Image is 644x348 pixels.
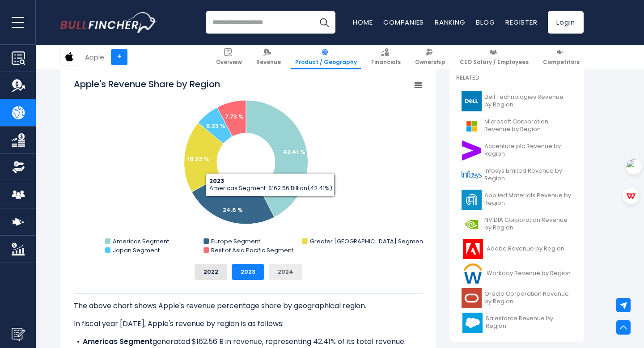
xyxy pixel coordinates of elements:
a: Revenue [252,45,285,69]
span: Overview [216,59,242,66]
div: Apple [85,52,104,62]
text: Americas Segment [113,237,169,246]
p: The above chart shows Apple's revenue percentage share by geographical region. [74,301,423,311]
text: 6.33 % [206,122,225,130]
text: 7.73 % [225,112,244,121]
span: Ownership [415,59,445,66]
img: MSFT logo [462,116,482,136]
img: ADBE logo [462,239,484,259]
span: Workday Revenue by Region [487,270,571,277]
button: 2023 [232,264,264,280]
a: Adobe Revenue by Region [456,237,577,261]
text: 24.6 % [223,206,243,214]
tspan: Apple's Revenue Share by Region [74,78,220,90]
img: WDAY logo [462,263,484,284]
text: Rest of Asia Pacific Segment [211,246,293,255]
img: NVDA logo [462,214,482,234]
span: Infosys Limited Revenue by Region [484,167,572,182]
a: Go to homepage [60,12,157,33]
a: Infosys Limited Revenue by Region [456,163,577,187]
span: Adobe Revenue by Region [487,245,564,253]
text: 18.93 % [187,155,209,163]
a: Home [353,17,373,27]
span: Salesforce Revenue by Region [486,315,572,330]
text: Japan Segment [113,246,160,255]
a: Blog [476,17,495,27]
a: + [111,49,127,65]
span: Accenture plc Revenue by Region [484,143,572,158]
a: Accenture plc Revenue by Region [456,138,577,163]
span: NVIDIA Corporation Revenue by Region [484,216,572,232]
a: Workday Revenue by Region [456,261,577,286]
a: Oracle Corporation Revenue by Region [456,286,577,310]
span: Microsoft Corporation Revenue by Region [484,118,572,133]
img: CRM logo [462,313,483,333]
button: Search [313,11,335,34]
button: 2024 [269,264,302,280]
a: Financials [367,45,405,69]
span: Oracle Corporation Revenue by Region [484,290,572,306]
span: Competitors [543,59,580,66]
img: INFY logo [462,165,482,185]
text: 42.41 % [283,148,305,156]
a: Ranking [435,17,465,27]
span: Product / Geography [295,59,357,66]
a: Login [548,11,584,34]
a: Ownership [411,45,449,69]
img: ORCL logo [462,288,482,308]
a: Salesforce Revenue by Region [456,310,577,335]
span: CEO Salary / Employees [460,59,529,66]
a: CEO Salary / Employees [456,45,533,69]
img: Bullfincher logo [60,12,157,33]
span: Financials [371,59,401,66]
a: Register [505,17,537,27]
img: DELL logo [462,91,482,111]
span: Revenue [256,59,281,66]
a: Dell Technologies Revenue by Region [456,89,577,114]
p: In fiscal year [DATE], Apple's revenue by region is as follows: [74,318,423,329]
text: Europe Segment [211,237,260,246]
span: Dell Technologies Revenue by Region [484,93,572,109]
a: Applied Materials Revenue by Region [456,187,577,212]
a: Companies [383,17,424,27]
b: Americas Segment [83,336,153,347]
a: Competitors [539,45,584,69]
li: generated $162.56 B in revenue, representing 42.41% of its total revenue. [74,336,423,347]
img: Ownership [12,161,25,174]
span: Applied Materials Revenue by Region [484,192,572,207]
button: 2022 [195,264,227,280]
img: AAPL logo [61,48,78,65]
a: Microsoft Corporation Revenue by Region [456,114,577,138]
text: Greater [GEOGRAPHIC_DATA] Segment [310,237,425,246]
img: ACN logo [462,140,482,161]
img: AMAT logo [462,190,482,210]
a: Product / Geography [291,45,361,69]
p: Related [456,74,577,82]
a: NVIDIA Corporation Revenue by Region [456,212,577,237]
a: Overview [212,45,246,69]
svg: Apple's Revenue Share by Region [74,78,423,257]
